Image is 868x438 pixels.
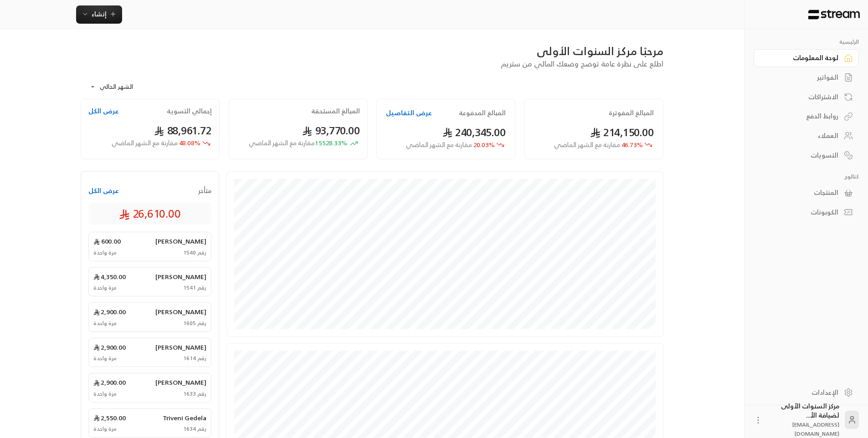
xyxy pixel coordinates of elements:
[93,355,117,362] span: مرة واحدة
[302,121,360,140] span: 93,770.00
[765,92,838,102] div: الاشتراكات
[93,284,117,291] span: مرة واحدة
[442,123,506,142] span: 240,345.00
[754,383,859,401] a: الإعدادات
[754,38,859,46] p: الرئيسية
[765,73,838,82] div: الفواتير
[76,5,122,24] button: إنشاء
[183,320,206,327] span: رقم 1605
[93,378,126,387] span: 2,900.00
[155,378,206,387] span: [PERSON_NAME]
[554,140,643,150] span: 46.73 %
[81,44,663,58] div: مرحبًا مركز السنوات الأولى
[112,137,178,148] span: مقارنة مع الشهر الماضي
[765,151,838,160] div: التسويات
[768,402,839,438] div: مركز السنوات الأولى لضيافة الأ...
[554,139,620,150] span: مقارنة مع الشهر الماضي
[386,108,432,117] button: عرض التفاصيل
[92,8,107,20] span: إنشاء
[119,206,181,221] span: 26,610.00
[88,186,119,195] button: عرض الكل
[765,188,838,197] div: المنتجات
[183,390,206,397] span: رقم 1633
[249,138,347,148] span: 15528.33 %
[93,413,126,423] span: 2,550.00
[93,320,117,327] span: مرة واحدة
[765,388,838,397] div: الإعدادات
[406,139,472,150] span: مقارنة مع الشهر الماضي
[155,237,206,246] span: [PERSON_NAME]
[183,355,206,362] span: رقم 1614
[85,75,154,99] div: الشهر الحالي
[88,107,119,116] button: عرض الكل
[93,237,121,246] span: 600.00
[754,49,859,67] a: لوحة المعلومات
[93,425,117,433] span: مرة واحدة
[765,208,838,217] div: الكوبونات
[311,107,360,116] h2: المبالغ المستحقة
[93,390,117,397] span: مرة واحدة
[154,121,212,140] span: 88,961.72
[93,343,126,352] span: 2,900.00
[754,146,859,164] a: التسويات
[183,284,206,291] span: رقم 1541
[754,184,859,202] a: المنتجات
[93,307,126,316] span: 2,900.00
[112,138,200,148] span: 48.08 %
[609,108,654,117] h2: المبالغ المفوترة
[765,53,838,62] div: لوحة المعلومات
[155,343,206,352] span: [PERSON_NAME]
[406,140,495,150] span: 20.03 %
[807,10,861,20] img: Logo
[198,186,211,195] span: متأخر
[155,272,206,281] span: [PERSON_NAME]
[93,272,126,281] span: 4,350.00
[167,107,212,116] h2: إجمالي التسوية
[754,204,859,221] a: الكوبونات
[754,127,859,145] a: العملاء
[590,123,654,142] span: 214,150.00
[501,57,663,70] span: اطلع على نظرة عامة توضح وضعك المالي من ستريم
[155,307,206,316] span: [PERSON_NAME]
[754,69,859,87] a: الفواتير
[765,131,838,140] div: العملاء
[459,108,506,117] h2: المبالغ المدفوعة
[249,137,315,148] span: مقارنة مع الشهر الماضي
[754,88,859,106] a: الاشتراكات
[754,173,859,180] p: كتالوج
[93,249,117,256] span: مرة واحدة
[183,425,206,433] span: رقم 1634
[765,112,838,121] div: روابط الدفع
[754,107,859,125] a: روابط الدفع
[163,413,206,423] span: Triveni Gedela
[183,249,206,256] span: رقم 1540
